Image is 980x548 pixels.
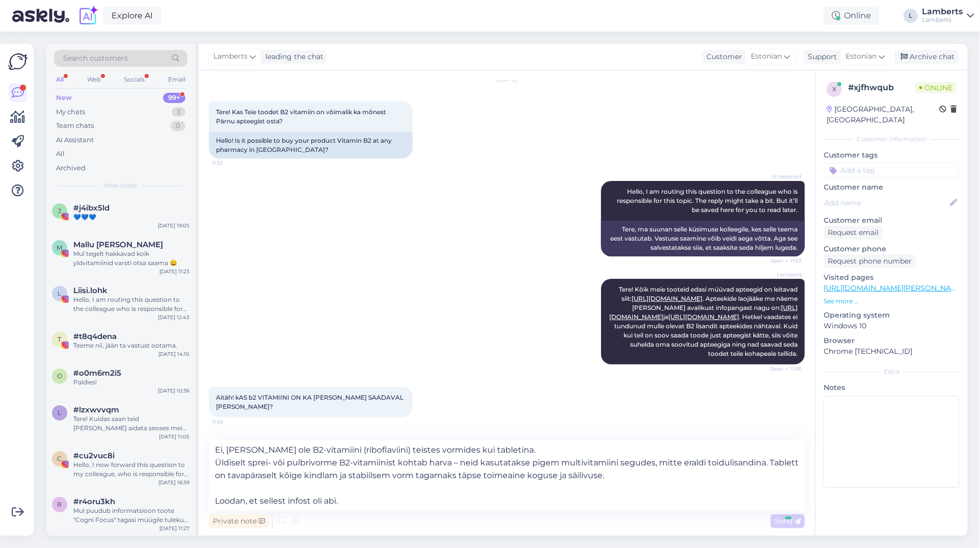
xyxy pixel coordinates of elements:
p: Notes [824,382,960,393]
div: All [56,149,65,159]
div: [DATE] 14:10 [158,350,189,358]
p: Customer name [824,182,960,193]
a: [URL][DOMAIN_NAME] [632,295,702,302]
div: [DATE] 11:05 [159,433,189,440]
div: Mul tegelt hakkavad koik yldvitamiinid varsti otsa saama 😄 [73,249,189,268]
span: New chats [104,181,137,190]
div: Request email [824,226,883,240]
div: 0 [171,121,185,131]
div: My chats [56,107,85,117]
span: l [58,409,62,416]
span: Hello, I am routing this question to the colleague who is responsible for this topic. The reply m... [617,188,799,214]
div: New [56,93,72,103]
span: #lzxwvvqm [73,405,119,414]
div: AI Assistant [56,135,94,145]
div: Lamberts [922,16,963,24]
span: #t8q4dena [73,332,117,341]
span: Liisi.lohk [73,286,107,295]
span: x [832,85,836,93]
span: Estonian [751,51,782,62]
span: Tere! Kõik meie tooteid edasi müüvad apteegid on leitavad siit: . Apteekide laojääke me näeme [PE... [609,285,799,357]
p: Visited pages [824,272,960,283]
div: Hello, I am routing this question to the colleague who is responsible for this topic. The reply m... [73,295,189,314]
p: Chrome [TECHNICAL_ID] [824,346,960,357]
span: 11:52 [212,159,250,167]
span: o [57,372,62,380]
span: Estonian [846,51,877,62]
span: M [57,244,63,251]
div: Email [166,73,187,86]
p: Customer tags [824,150,960,161]
span: t [58,335,62,343]
input: Add a tag [824,163,960,178]
div: [DATE] 11:27 [159,525,189,532]
p: Operating system [824,310,960,321]
div: Hello! Is it possible to buy your product Vitamin B2 at any pharmacy in [GEOGRAPHIC_DATA]? [209,132,413,159]
div: Web [85,73,103,86]
div: Hello, I now forward this question to my colleague, who is responsible for this. The reply will b... [73,460,189,479]
div: 3 [172,107,185,117]
div: All [54,73,66,86]
span: 11:58 [212,418,250,426]
div: Team chats [56,121,94,131]
div: [DATE] 12:43 [158,314,189,321]
span: c [58,455,62,462]
a: [URL][DOMAIN_NAME] [668,313,739,321]
a: [URL][DOMAIN_NAME][PERSON_NAME] [824,283,964,293]
div: Mul puudub informatsioon toote "Cogni Focus" tagasi müügile tuleku kohta. [PERSON_NAME] sellest [... [73,506,189,525]
p: Customer email [824,215,960,226]
span: AI Assistant [764,173,802,180]
div: L [904,9,918,23]
span: j [58,207,61,215]
p: Browser [824,335,960,346]
a: Explore AI [103,7,161,24]
div: [DATE] 19:05 [158,222,189,229]
span: Seen ✓ 11:56 [764,365,802,373]
span: Search customers [63,53,128,64]
div: [GEOGRAPHIC_DATA], [GEOGRAPHIC_DATA] [827,104,939,125]
p: See more ... [824,297,960,306]
div: # xjfhwqub [848,82,915,94]
span: Seen ✓ 11:53 [764,257,802,265]
span: #r4oru3kh [73,497,115,506]
div: Extra [824,367,960,376]
div: Archive chat [894,50,959,64]
span: #o0m6m2i5 [73,369,121,378]
a: LambertsLamberts [922,8,974,24]
div: Teeme nii, jään ta vastust ootama. [73,341,189,350]
p: Windows 10 [824,321,960,331]
span: Lamberts [764,271,802,278]
div: 💙💙💙 [73,213,189,222]
span: Aitäh! kAS b2 VITAMIINI ON KA [PERSON_NAME] SAADAVAL [PERSON_NAME]? [216,394,405,410]
input: Add name [824,197,948,208]
div: Customer information [824,135,960,144]
span: #j4ibx5ld [73,203,110,213]
img: Askly Logo [8,52,28,71]
div: [DATE] 11:23 [159,268,189,275]
span: L [58,290,62,297]
span: r [58,501,62,508]
span: Mallu Mariann Treimann [73,240,163,249]
div: Request phone number [824,254,916,268]
span: Lamberts [213,51,248,62]
div: Customer [702,51,742,62]
div: [DATE] 10:36 [158,387,189,395]
div: Tere, ma suunan selle küsimuse kolleegile, kes selle teema eest vastutab. Vastuse saamine võib ve... [601,221,805,256]
div: Tere! Kuidas saan teid [PERSON_NAME] aidata seoses meie teenustega? [73,414,189,433]
div: [DATE] 16:39 [158,479,189,486]
div: Socials [122,73,147,86]
div: Archived [56,163,86,173]
p: Customer phone [824,244,960,254]
span: Online [915,82,957,93]
div: Lamberts [922,8,963,16]
div: Paldies! [73,378,189,387]
span: Tere! Kas Teie toodet B2 vitamiin on võimalik ka mõnest Pärnu apteegist osta? [216,108,388,125]
div: 99+ [163,93,185,103]
div: Support [804,51,837,62]
div: Online [824,7,879,25]
div: leading the chat [261,51,323,62]
span: #cu2vuc8i [73,451,115,460]
img: explore-ai [77,5,99,27]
